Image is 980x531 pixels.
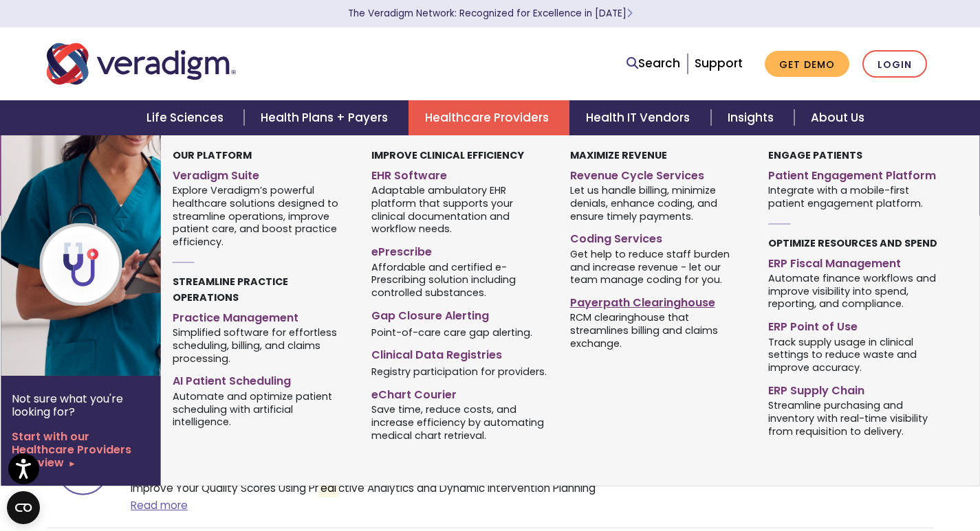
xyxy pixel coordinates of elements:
[371,304,549,324] a: Gap Closure Alerting
[348,7,633,20] a: The Veradigm Network: Recognized for Excellence in [DATE]Learn More
[130,100,244,135] a: Life Sciences
[47,41,236,87] img: Veradigm logo
[173,275,288,304] strong: Streamline Practice Operations
[7,491,40,524] button: Open CMP widget
[570,183,748,223] span: Let us handle billing, minimize denials, enhance coding, and ensure timely payments.
[371,365,547,379] span: Registry participation for providers.
[371,240,549,260] a: ePrescribe
[173,163,351,183] a: Veradigm Suite
[371,260,549,300] span: Affordable and certified e-Prescribing solution including controlled substances.
[12,430,149,470] a: Start with our Healthcare Providers overview
[173,148,252,162] strong: Our Platform
[371,163,549,183] a: EHR Software
[570,247,748,286] span: Get help to reduce staff burden and increase revenue - let our team manage coding for you.
[371,183,549,236] span: Adaptable ambulatory EHR platform that supports your clinical documentation and workflow needs.
[768,236,937,250] strong: Optimize Resources and Spend
[371,325,532,339] span: Point-of-care care gap alerting.
[570,291,748,310] a: Payerpath Clearinghouse
[173,369,351,389] a: AI Patient Scheduling
[173,389,351,429] span: Automate and optimize patient scheduling with artificial intelligence.
[794,100,881,135] a: About Us
[371,403,549,442] span: Save time, reduce costs, and increase efficiency by automating medical chart retrieval.
[318,479,338,497] mark: edi
[570,163,748,183] a: Revenue Cycle Services
[765,51,849,78] a: Get Demo
[627,7,633,20] span: Learn More
[12,392,149,418] p: Not sure what you're looking for?
[768,335,946,374] span: Track supply usage in clinical settings to reduce waste and improve accuracy.
[371,343,549,363] a: Clinical Data Registries
[695,55,743,71] a: Support
[570,227,748,247] a: Coding Services
[569,100,710,135] a: Health IT Vendors
[862,50,927,78] a: Login
[768,251,946,271] a: ERP Fiscal Management
[768,183,946,210] span: Integrate with a mobile-first patient engagement platform.
[911,462,963,515] iframe: Drift Chat Widget
[768,163,946,183] a: Patient Engagement Platform
[131,498,188,512] a: Read more
[371,148,524,162] strong: Improve Clinical Efficiency
[173,306,351,326] a: Practice Management
[768,271,946,310] span: Automate finance workflows and improve visibility into spend, reporting, and compliance.
[244,100,409,135] a: Health Plans + Payers
[768,398,946,438] span: Streamline purchasing and inventory with real-time visibility from requisition to delivery.
[371,383,549,403] a: eChart Courier
[711,100,794,135] a: Insights
[570,310,748,350] span: RCM clearinghouse that streamlines billing and claims exchange.
[627,54,680,73] a: Search
[409,100,569,135] a: Healthcare Providers
[768,379,946,398] a: ERP Supply Chain
[570,148,667,162] strong: Maximize Revenue
[1,135,222,376] img: Healthcare Provider
[768,315,946,335] a: ERP Point of Use
[173,183,351,249] span: Explore Veradigm’s powerful healthcare solutions designed to streamline operations, improve patie...
[768,148,862,162] strong: Engage Patients
[173,326,351,365] span: Simplified software for effortless scheduling, billing, and claims processing.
